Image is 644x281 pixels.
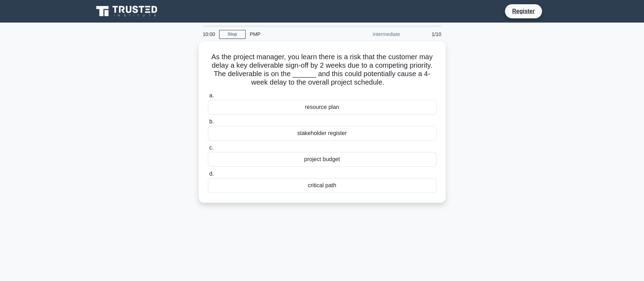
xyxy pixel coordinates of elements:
a: Stop [219,30,246,39]
span: b. [209,118,214,124]
div: stakeholder register [208,126,437,141]
div: 1/10 [404,27,446,41]
div: resource plan [208,100,437,115]
div: PMP [246,27,343,41]
h5: As the project manager, you learn there is a risk that the customer may delay a key deliverable s... [207,53,437,87]
div: Intermediate [343,27,404,41]
span: a. [209,92,214,98]
span: d. [209,171,214,177]
a: Register [508,7,539,16]
div: 10:00 [199,27,219,41]
span: c. [209,145,213,151]
div: critical path [208,178,437,193]
div: project budget [208,152,437,167]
